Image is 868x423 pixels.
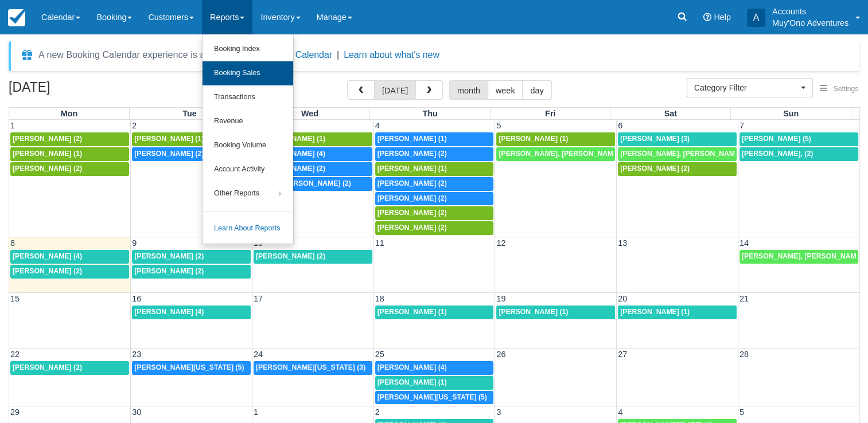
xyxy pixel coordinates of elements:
[374,408,381,417] span: 2
[131,294,142,303] span: 16
[377,194,447,202] span: [PERSON_NAME] (2)
[374,121,381,130] span: 4
[13,164,82,173] span: [PERSON_NAME] (2)
[618,147,737,161] a: [PERSON_NAME], [PERSON_NAME] (2)
[10,162,129,176] a: [PERSON_NAME] (2)
[664,109,677,118] span: Sat
[134,252,204,260] span: [PERSON_NAME] (2)
[375,305,494,319] a: [PERSON_NAME] (1)
[375,206,494,220] a: [PERSON_NAME] (2)
[203,85,293,109] a: Transactions
[252,408,259,417] span: 1
[134,267,204,275] span: [PERSON_NAME] (2)
[739,147,858,161] a: [PERSON_NAME], (2)
[617,350,628,359] span: 27
[203,61,293,85] a: Booking Sales
[620,150,752,158] span: [PERSON_NAME], [PERSON_NAME] (2)
[714,13,731,22] span: Help
[344,50,439,60] a: Learn about what's new
[252,350,264,359] span: 24
[13,150,82,158] span: [PERSON_NAME] (1)
[61,109,78,118] span: Mon
[739,250,858,264] a: [PERSON_NAME], [PERSON_NAME] (2)
[488,80,523,100] button: week
[377,179,447,187] span: [PERSON_NAME] (2)
[256,179,351,187] span: Kajhon [PERSON_NAME] (2)
[9,408,21,417] span: 29
[13,252,82,260] span: [PERSON_NAME] (4)
[254,162,372,176] a: [PERSON_NAME] (2)
[374,294,386,303] span: 18
[495,238,507,248] span: 12
[499,150,630,158] span: [PERSON_NAME], [PERSON_NAME] (2)
[739,132,858,146] a: [PERSON_NAME] (5)
[10,265,129,279] a: [PERSON_NAME] (2)
[134,135,204,143] span: [PERSON_NAME] (1)
[256,252,325,260] span: [PERSON_NAME] (2)
[742,135,811,143] span: [PERSON_NAME] (5)
[203,37,293,61] a: Booking Index
[522,80,551,100] button: day
[202,34,294,244] ul: Reports
[449,80,488,100] button: month
[813,81,865,97] button: Settings
[747,9,765,27] div: A
[132,305,251,319] a: [PERSON_NAME] (4)
[203,182,293,206] a: Other Reports
[9,238,16,248] span: 8
[375,221,494,235] a: [PERSON_NAME] (2)
[496,132,615,146] a: [PERSON_NAME] (1)
[742,150,813,158] span: [PERSON_NAME], (2)
[203,109,293,134] a: Revenue
[131,408,142,417] span: 30
[375,177,494,191] a: [PERSON_NAME] (2)
[687,78,813,97] button: Category Filter
[495,408,502,417] span: 3
[377,393,487,401] span: [PERSON_NAME][US_STATE] (5)
[9,294,21,303] span: 15
[377,135,447,143] span: [PERSON_NAME] (1)
[132,265,251,279] a: [PERSON_NAME] (2)
[256,363,365,371] span: [PERSON_NAME][US_STATE] (3)
[617,294,628,303] span: 20
[182,109,197,118] span: Tue
[134,308,204,316] span: [PERSON_NAME] (4)
[620,164,690,173] span: [PERSON_NAME] (2)
[377,308,447,316] span: [PERSON_NAME] (1)
[375,391,494,405] a: [PERSON_NAME][US_STATE] (5)
[375,147,494,161] a: [PERSON_NAME] (2)
[337,50,339,60] span: |
[131,350,142,359] span: 23
[375,132,494,146] a: [PERSON_NAME] (1)
[694,82,798,93] span: Category Filter
[132,132,251,146] a: [PERSON_NAME] (1)
[738,294,750,303] span: 21
[131,238,138,248] span: 9
[374,80,416,100] button: [DATE]
[496,305,615,319] a: [PERSON_NAME] (1)
[499,135,568,143] span: [PERSON_NAME] (1)
[377,150,447,158] span: [PERSON_NAME] (2)
[772,6,848,17] p: Accounts
[738,121,745,130] span: 7
[620,135,690,143] span: [PERSON_NAME] (3)
[499,308,568,316] span: [PERSON_NAME] (1)
[617,121,624,130] span: 6
[13,135,82,143] span: [PERSON_NAME] (2)
[375,376,494,390] a: [PERSON_NAME] (1)
[254,147,372,161] a: [PERSON_NAME] (4)
[738,408,745,417] span: 5
[620,308,690,316] span: [PERSON_NAME] (1)
[254,177,372,191] a: Kajhon [PERSON_NAME] (2)
[834,85,858,93] span: Settings
[374,350,386,359] span: 25
[738,238,750,248] span: 14
[131,121,138,130] span: 2
[13,363,82,371] span: [PERSON_NAME] (2)
[375,361,494,375] a: [PERSON_NAME] (4)
[618,132,737,146] a: [PERSON_NAME] (3)
[254,361,372,375] a: [PERSON_NAME][US_STATE] (3)
[203,134,293,158] a: Booking Volume
[9,80,154,101] h2: [DATE]
[703,13,711,21] i: Help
